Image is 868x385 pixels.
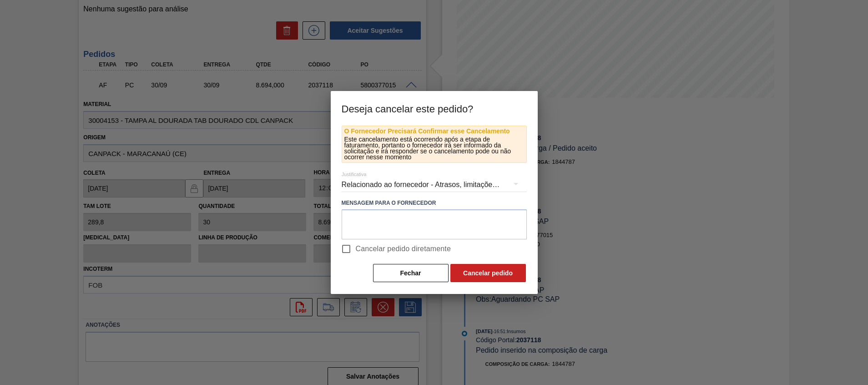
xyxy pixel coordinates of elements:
span: Cancelar pedido diretamente [356,243,451,254]
label: Mensagem para o Fornecedor [342,197,527,210]
p: O Fornecedor Precisará Confirmar esse Cancelamento [344,128,524,134]
p: Este cancelamento está ocorrendo após a etapa de faturamento, portanto o fornecedor irá ser infor... [344,137,524,160]
button: Fechar [373,264,449,282]
div: Relacionado ao fornecedor - Atrasos, limitações de capacidade, etc. [342,172,527,198]
button: Cancelar pedido [450,264,526,282]
h3: Deseja cancelar este pedido? [331,91,538,126]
